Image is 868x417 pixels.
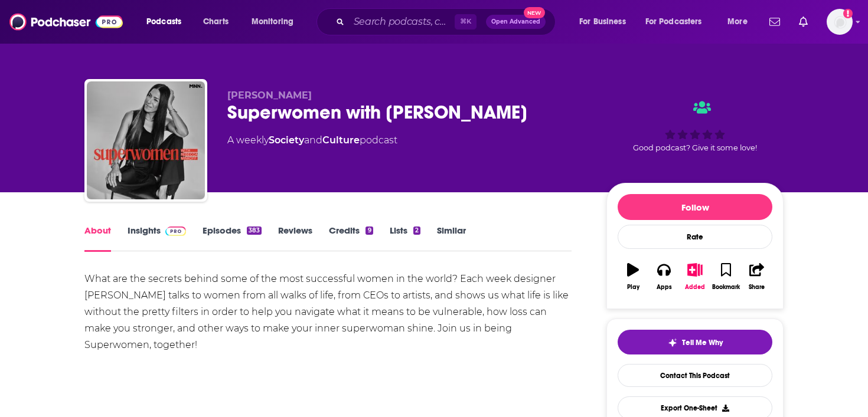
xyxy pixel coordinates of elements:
[203,225,262,252] a: Episodes383
[827,9,853,35] button: Show profile menu
[146,14,181,30] span: Podcasts
[278,225,312,252] a: Reviews
[195,12,236,31] a: Charts
[579,14,626,30] span: For Business
[618,194,772,220] button: Follow
[138,12,197,31] button: open menu
[648,255,679,298] button: Apps
[455,14,477,29] span: ⌘ K
[243,12,309,31] button: open menu
[329,225,373,252] a: Credits9
[524,7,545,18] span: New
[571,12,641,31] button: open menu
[827,9,853,35] img: User Profile
[304,134,322,146] span: and
[366,226,373,235] div: 9
[618,225,772,249] div: Rate
[685,284,705,291] div: Added
[712,284,740,291] div: Bookmark
[627,284,639,291] div: Play
[252,14,293,30] span: Monitoring
[491,19,540,25] span: Open Advanced
[486,15,546,29] button: Open AdvancedNew
[606,90,784,163] div: Good podcast? Give it some love!
[349,12,455,31] input: Search podcasts, credits, & more...
[618,330,772,354] button: tell me why sparkleTell Me Why
[794,12,812,32] a: Show notifications dropdown
[749,284,765,291] div: Share
[682,338,723,347] span: Tell Me Why
[413,226,420,235] div: 2
[680,255,710,298] button: Added
[227,133,397,147] div: A weekly podcast
[719,12,762,31] button: open menu
[742,255,772,298] button: Share
[322,134,360,146] a: Culture
[227,90,312,101] span: [PERSON_NAME]
[645,14,702,30] span: For Podcasters
[84,225,111,252] a: About
[165,226,186,236] img: Podchaser Pro
[437,225,466,252] a: Similar
[618,364,772,387] a: Contact This Podcast
[710,255,741,298] button: Bookmark
[657,284,672,291] div: Apps
[727,14,748,30] span: More
[390,225,420,252] a: Lists2
[328,8,567,35] div: Search podcasts, credits, & more...
[668,338,677,347] img: tell me why sparkle
[618,255,648,298] button: Play
[765,12,785,32] a: Show notifications dropdown
[128,225,186,252] a: InsightsPodchaser Pro
[638,12,719,31] button: open menu
[269,134,304,146] a: Society
[9,11,123,33] img: Podchaser - Follow, Share and Rate Podcasts
[633,143,757,152] span: Good podcast? Give it some love!
[827,9,853,35] span: Logged in as SolComms
[843,9,853,18] svg: Add a profile image
[84,271,572,353] div: What are the secrets behind some of the most successful women in the world? Each week designer [P...
[203,14,229,30] span: Charts
[247,226,262,235] div: 383
[87,81,205,199] img: Superwomen with Rebecca Minkoff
